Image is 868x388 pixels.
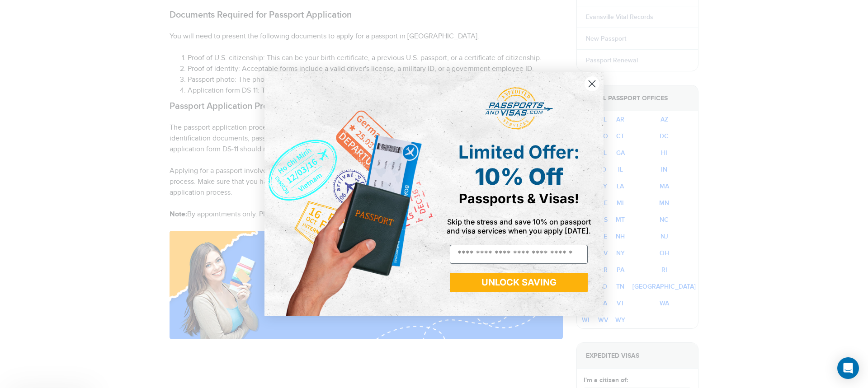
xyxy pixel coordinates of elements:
span: Passports & Visas! [459,191,579,206]
img: passports and visas [485,87,553,130]
button: Close dialog [584,76,600,92]
button: UNLOCK SAVING [450,273,588,292]
span: Skip the stress and save 10% on passport and visa services when you apply [DATE]. [447,217,591,235]
span: 10% Off [475,163,563,190]
img: de9cda0d-0715-46ca-9a25-073762a91ba7.png [264,72,434,316]
span: Limited Offer: [458,141,580,163]
div: Open Intercom Messenger [837,357,859,379]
